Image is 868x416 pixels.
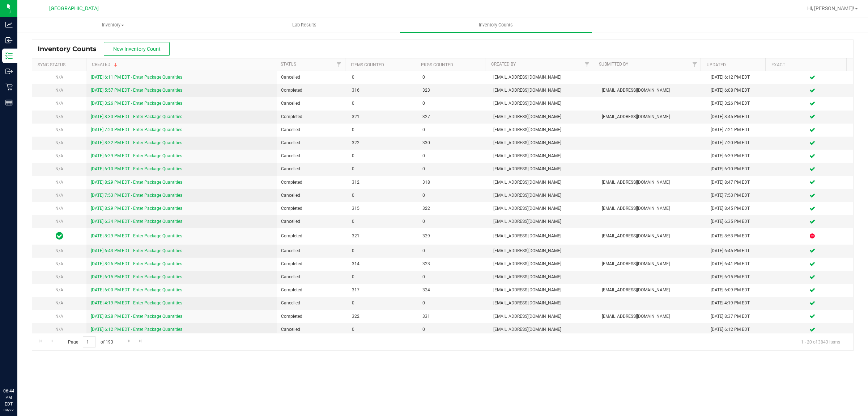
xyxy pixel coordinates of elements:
span: 0 [352,192,414,199]
span: [EMAIL_ADDRESS][DOMAIN_NAME] [493,300,593,307]
div: [DATE] 6:09 PM EDT [711,287,767,294]
span: 0 [422,300,484,307]
span: N/A [55,101,63,106]
a: [DATE] 8:28 PM EDT - Enter Package Quantities [91,314,182,319]
a: Filter [333,58,345,71]
inline-svg: Analytics [5,21,13,28]
span: Completed [281,87,343,94]
span: [EMAIL_ADDRESS][DOMAIN_NAME] [602,179,702,186]
span: [EMAIL_ADDRESS][DOMAIN_NAME] [493,261,593,267]
span: 0 [352,300,414,307]
span: 0 [352,166,414,172]
iframe: Resource center [7,358,29,380]
a: [DATE] 8:26 PM EDT - Enter Package Quantities [91,261,182,266]
span: Completed [281,113,343,120]
span: 0 [422,100,484,107]
div: [DATE] 4:19 PM EDT [711,300,767,307]
span: 314 [352,261,414,267]
a: Filter [581,58,593,71]
span: [EMAIL_ADDRESS][DOMAIN_NAME] [493,218,593,225]
div: [DATE] 7:20 PM EDT [711,140,767,146]
a: [DATE] 6:12 PM EDT - Enter Package Quantities [91,327,182,332]
span: Cancelled [281,140,343,146]
span: 330 [422,140,484,146]
button: New Inventory Count [104,42,170,56]
span: 1 - 20 of 3843 items [795,336,846,347]
span: Cancelled [281,300,343,307]
div: [DATE] 6:45 PM EDT [711,247,767,254]
p: 09/22 [3,407,14,413]
span: N/A [55,114,63,119]
span: 0 [352,326,414,333]
span: 0 [422,218,484,225]
span: 0 [422,74,484,81]
span: N/A [55,180,63,185]
a: [DATE] 6:11 PM EDT - Enter Package Quantities [91,75,182,80]
a: Submitted By [599,62,628,67]
a: Sync Status [38,62,65,67]
span: 0 [422,326,484,333]
span: N/A [55,88,63,93]
span: N/A [55,127,63,132]
span: 0 [352,126,414,133]
div: [DATE] 8:53 PM EDT [711,233,767,240]
span: 0 [422,192,484,199]
a: Go to the last page [135,336,146,346]
span: [EMAIL_ADDRESS][DOMAIN_NAME] [493,87,593,94]
span: Completed [281,233,343,240]
a: [DATE] 8:29 PM EDT - Enter Package Quantities [91,206,182,211]
div: [DATE] 7:53 PM EDT [711,192,767,199]
div: [DATE] 6:08 PM EDT [711,87,767,94]
a: [DATE] 8:29 PM EDT - Enter Package Quantities [91,233,182,238]
span: N/A [55,206,63,211]
span: Completed [281,179,343,186]
span: [EMAIL_ADDRESS][DOMAIN_NAME] [493,126,593,133]
a: [DATE] 7:20 PM EDT - Enter Package Quantities [91,127,182,132]
a: Created By [491,62,516,67]
span: [EMAIL_ADDRESS][DOMAIN_NAME] [602,287,702,294]
span: Inventory Counts [469,22,523,28]
span: 318 [422,179,484,186]
span: Cancelled [281,192,343,199]
span: 321 [352,113,414,120]
span: N/A [55,166,63,171]
span: 327 [422,113,484,120]
span: Cancelled [281,100,343,107]
span: [EMAIL_ADDRESS][DOMAIN_NAME] [493,166,593,172]
a: Filter [689,58,701,71]
span: Cancelled [281,274,343,280]
span: [EMAIL_ADDRESS][DOMAIN_NAME] [493,313,593,320]
span: Cancelled [281,326,343,333]
inline-svg: Inventory [5,52,13,59]
th: Exact [765,58,846,71]
a: [DATE] 8:32 PM EDT - Enter Package Quantities [91,140,182,145]
span: N/A [55,75,63,80]
a: Status [281,62,296,67]
div: [DATE] 8:45 PM EDT [711,205,767,212]
span: 0 [352,274,414,280]
span: [EMAIL_ADDRESS][DOMAIN_NAME] [493,140,593,146]
span: 322 [352,313,414,320]
span: 0 [352,74,414,81]
span: N/A [55,327,63,332]
a: Inventory Counts [400,17,591,33]
span: 315 [352,205,414,212]
span: 0 [352,100,414,107]
span: [EMAIL_ADDRESS][DOMAIN_NAME] [602,205,702,212]
span: [EMAIL_ADDRESS][DOMAIN_NAME] [602,87,702,94]
span: Completed [281,313,343,320]
span: Cancelled [281,166,343,172]
a: Created [92,62,119,67]
span: N/A [55,193,63,198]
span: [EMAIL_ADDRESS][DOMAIN_NAME] [602,233,702,240]
span: 312 [352,179,414,186]
a: Pkgs Counted [421,62,453,67]
inline-svg: Outbound [5,68,13,75]
span: Lab Results [282,22,326,28]
span: New Inventory Count [113,46,161,52]
span: 331 [422,313,484,320]
a: [DATE] 4:19 PM EDT - Enter Package Quantities [91,300,182,305]
span: [EMAIL_ADDRESS][DOMAIN_NAME] [602,113,702,120]
span: Cancelled [281,153,343,159]
span: [EMAIL_ADDRESS][DOMAIN_NAME] [493,179,593,186]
